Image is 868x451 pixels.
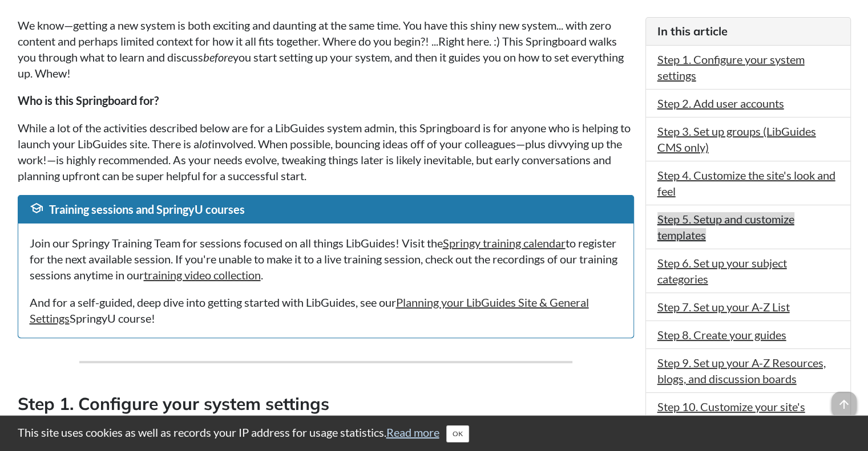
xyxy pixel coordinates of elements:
[18,17,634,81] p: We know—getting a new system is both exciting and daunting at the same time. You have this shiny ...
[18,392,634,417] h3: Step 1. Configure your system settings
[144,268,261,282] a: training video collection
[30,201,43,215] span: school
[657,400,805,429] a: Step 10. Customize your site's domain name
[657,356,826,385] a: Step 9. Set up your A-Z Resources, blogs, and discussion boards
[831,393,857,407] a: arrow_upward
[657,96,784,110] a: Step 2. Add user accounts
[446,425,469,442] button: Close
[386,425,439,439] a: Read more
[657,23,839,39] h3: In this article
[657,300,790,314] a: Step 7. Set up your A-Z List
[18,94,159,107] strong: Who is this Springboard for?
[657,256,787,286] a: Step 6. Set up your subject categories
[657,168,835,198] a: Step 4. Customize the site's look and feel
[657,328,786,342] a: Step 8. Create your guides
[49,202,245,216] span: Training sessions and SpringyU courses
[30,294,622,326] p: And for a self-guided, deep dive into getting started with LibGuides, see our SpringyU course!
[657,124,816,154] a: Step 3. Set up groups (LibGuides CMS only)
[831,392,857,417] span: arrow_upward
[657,212,794,242] a: Step 5. Setup and customize templates
[199,137,212,151] em: lot
[30,235,622,283] p: Join our Springy Training Team for sessions focused on all things LibGuides! Visit the to registe...
[18,120,634,184] p: While a lot of the activities described below are for a LibGuides system admin, this Springboard ...
[657,52,805,82] a: Step 1. Configure your system settings
[443,236,566,250] a: Springy training calendar
[6,424,862,442] div: This site uses cookies as well as records your IP address for usage statistics.
[203,50,233,64] em: before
